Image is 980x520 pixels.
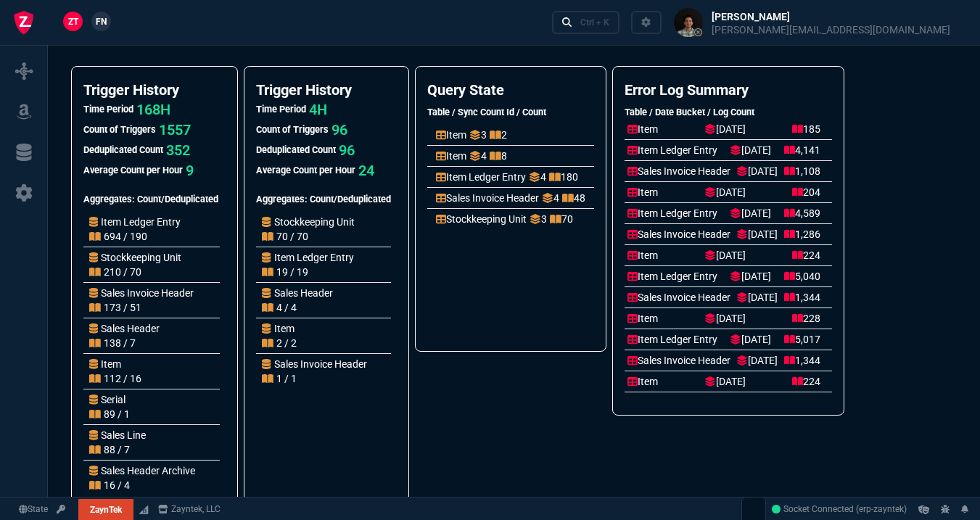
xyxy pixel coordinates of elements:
span: ZT [68,15,78,28]
p: 48 [562,191,585,205]
h5: Count of Triggers [256,123,329,136]
p: Item Ledger Entry [627,206,717,220]
p: Sales Header [262,286,332,300]
p: 70 / 70 [262,229,308,244]
p: 19 / 19 [262,265,308,279]
p: Sales Header Archive [89,463,195,478]
p: Item [436,128,466,142]
p: 352 [166,140,190,160]
p: Item [627,185,658,199]
p: Item Ledger Entry [627,143,717,157]
p: [DATE] [704,311,746,326]
p: 1,286 [784,227,821,242]
h5: Count of Triggers [83,123,156,136]
p: Item Ledger Entry [627,269,717,284]
h5: Aggregates: Count/Deduplicated [83,192,220,206]
p: 3 [469,128,487,142]
p: Item [627,374,658,389]
p: 112 / 16 [89,371,141,386]
h5: Average Count per Hour [83,163,183,177]
p: Item [89,357,141,371]
p: [DATE] [730,332,771,347]
p: [DATE] [736,290,778,305]
p: 4H [309,99,327,120]
p: 4,141 [784,143,821,157]
p: 4 [542,191,559,205]
p: [DATE] [704,185,746,199]
p: [DATE] [736,353,778,368]
p: Sales Invoice Header [262,357,366,371]
p: Item [627,122,658,136]
a: msbcCompanyName [154,503,225,516]
p: [DATE] [704,122,746,136]
p: 180 [549,170,578,184]
p: 210 / 70 [89,265,141,279]
p: Stockkeeping Unit [89,250,181,265]
h4: Trigger History [256,81,397,99]
p: Stockkeeping Unit [262,215,354,229]
p: 168H [136,99,170,120]
p: Sales Header [89,321,160,336]
p: 3 [530,212,547,226]
p: Sales Line [89,428,146,442]
p: 4,589 [784,206,821,220]
div: Ctrl + K [580,17,609,28]
p: 204 [792,185,821,199]
p: [DATE] [704,374,746,389]
h5: Time Period [83,102,133,116]
p: Sales Invoice Header [627,353,730,368]
p: [DATE] [736,164,778,178]
p: Item Ledger Entry [627,332,717,347]
h5: Deduplicated Count [256,143,336,157]
p: 8 [490,149,507,163]
p: 4 [529,170,546,184]
a: Global State [15,503,52,516]
p: Sales Invoice Header [627,164,730,178]
p: 2 [490,128,507,142]
a: 2uVpZQyh-McWBSUeAABk [772,503,907,516]
p: 88 / 7 [89,442,130,457]
p: 228 [792,311,821,326]
p: 96 [339,140,355,160]
p: [DATE] [704,248,746,263]
p: [DATE] [736,227,778,242]
p: Serial [89,392,130,407]
p: Sales Invoice Header [627,227,730,242]
p: Stockkeeping Unit [436,212,527,226]
p: 1557 [159,120,191,140]
span: FN [96,15,107,28]
h4: Error Log Summary [625,81,833,99]
p: 1,344 [784,290,821,305]
h5: Average Count per Hour [256,163,355,177]
span: Socket Connected (erp-zayntek) [772,504,907,514]
p: 694 / 190 [89,229,147,244]
h4: Trigger History [83,81,226,99]
p: 1,344 [784,353,821,368]
p: 24 [358,160,374,181]
p: [DATE] [730,206,771,220]
p: Item Ledger Entry [89,215,181,229]
p: Item Ledger Entry [627,395,717,410]
p: 2 / 2 [262,336,297,350]
p: Item [262,321,297,336]
p: Sales Invoice Header [89,286,194,300]
p: 70 [550,212,573,226]
p: 173 / 51 [89,300,141,315]
p: 9 [186,160,194,181]
p: 5,012 [784,395,821,410]
h5: Table / Sync Count Id / Count [427,105,594,119]
a: API TOKEN [52,503,70,516]
h5: Table / Date Bucket / Log Count [625,105,833,119]
p: Item Ledger Entry [436,170,526,184]
h5: Deduplicated Count [83,143,163,157]
p: Sales Invoice Header [436,191,539,205]
p: Item [436,149,466,163]
p: 224 [792,374,821,389]
h5: Time Period [256,102,306,116]
p: Item [627,311,658,326]
p: 4 / 4 [262,300,297,315]
p: 1,108 [784,164,821,178]
p: 224 [792,248,821,263]
p: 4 [469,149,487,163]
p: Item [627,248,658,263]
